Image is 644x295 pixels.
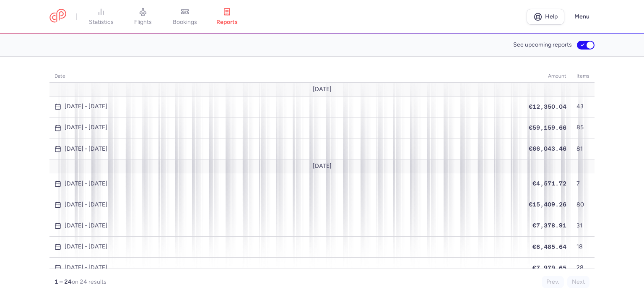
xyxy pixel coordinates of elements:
td: 81 [571,138,595,159]
td: 7 [571,173,595,194]
a: CitizenPlane red outlined logo [49,9,66,24]
a: bookings [164,8,206,26]
a: Help [527,9,564,25]
span: €15,409.26 [529,201,566,208]
span: €12,350.04 [529,103,566,110]
span: [DATE] [313,86,332,93]
span: €7,979.65 [532,264,566,271]
time: [DATE] - [DATE] [65,243,107,250]
time: [DATE] - [DATE] [65,146,107,152]
span: €4,571.72 [532,180,566,187]
time: [DATE] - [DATE] [65,264,107,271]
td: 80 [571,194,595,215]
th: date [49,70,524,83]
a: reports [206,8,248,26]
time: [DATE] - [DATE] [65,124,107,131]
span: See upcoming reports [513,42,572,48]
time: [DATE] - [DATE] [65,103,107,110]
button: Next [567,276,589,288]
span: Help [545,13,558,20]
td: 85 [571,117,595,138]
a: statistics [80,8,122,26]
span: reports [216,18,238,26]
strong: 1 – 24 [55,278,72,285]
span: on 24 results [72,278,106,285]
time: [DATE] - [DATE] [65,222,107,229]
span: [DATE] [313,163,332,170]
button: Prev. [542,276,564,288]
time: [DATE] - [DATE] [65,201,107,208]
time: [DATE] - [DATE] [65,180,107,187]
td: 18 [571,236,595,257]
td: 28 [571,257,595,278]
button: Menu [569,9,595,25]
th: amount [524,70,571,83]
span: bookings [173,18,197,26]
th: items [571,70,595,83]
a: flights [122,8,164,26]
span: flights [134,18,152,26]
span: €59,159.66 [529,124,566,131]
span: €7,378.91 [532,222,566,229]
td: 31 [571,215,595,236]
td: 43 [571,96,595,117]
span: €66,043.46 [529,145,566,152]
span: statistics [89,18,114,26]
span: €6,485.64 [532,243,566,250]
